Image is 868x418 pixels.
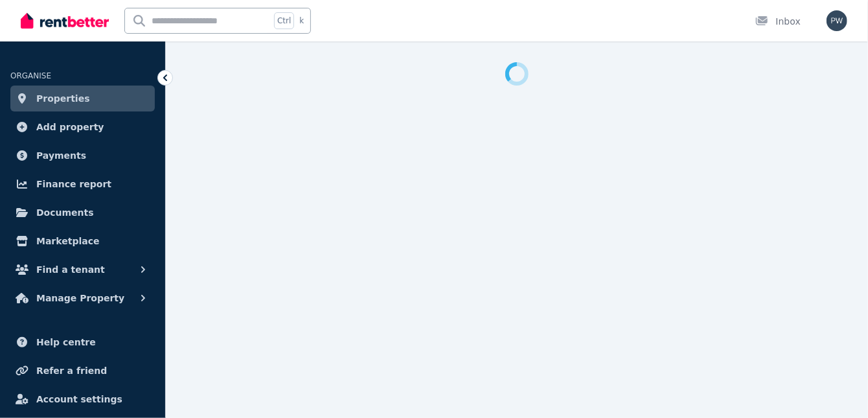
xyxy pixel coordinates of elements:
div: Inbox [755,15,801,28]
span: Marketplace [36,233,99,249]
button: Manage Property [10,285,155,311]
a: Documents [10,200,155,226]
a: Marketplace [10,228,155,254]
span: Finance report [36,176,111,192]
span: Documents [36,205,94,220]
img: RentBetter [21,11,109,30]
span: ORGANISE [10,71,51,80]
a: Payments [10,143,155,168]
a: Add property [10,114,155,140]
a: Finance report [10,171,155,197]
a: Refer a friend [10,358,155,384]
button: Find a tenant [10,257,155,283]
span: Help centre [36,334,96,350]
span: Payments [36,148,86,163]
span: Account settings [36,391,122,407]
img: Paul Wigan [827,10,847,31]
span: k [299,16,304,26]
a: Properties [10,86,155,111]
span: Add property [36,119,104,135]
span: Ctrl [274,12,294,29]
span: Properties [36,91,90,106]
span: Manage Property [36,290,124,306]
span: Find a tenant [36,262,105,277]
span: Refer a friend [36,363,107,378]
a: Help centre [10,329,155,355]
a: Account settings [10,386,155,412]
